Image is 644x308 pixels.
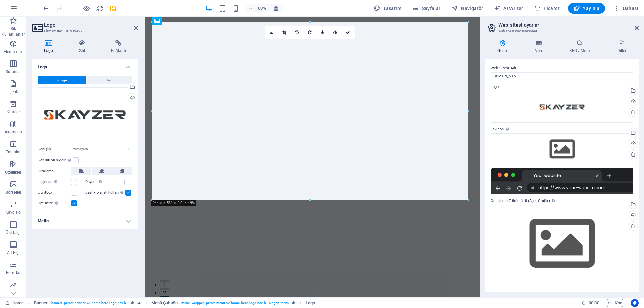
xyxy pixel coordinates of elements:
span: Seçmek için tıkla. Düzenlemek için çift tıkla [306,299,315,307]
p: Kutular [7,109,20,115]
h4: Logo [32,59,138,71]
p: Alt Bigi [7,250,20,255]
label: Başlık olarak kullan [85,189,126,197]
a: 90° sola döndür [291,26,304,39]
span: . banner .preset-banner-v3-home-hero-logo-nav-h1 [50,299,128,307]
a: 90° sağa döndür [304,26,316,39]
button: AI Writer [491,3,526,14]
h4: Genel [485,40,523,54]
label: Lightbox [38,189,71,197]
span: Sayfalar [412,5,441,12]
span: Ticaret [534,5,560,12]
button: Image [38,76,86,84]
label: Logo [491,83,633,91]
h2: Web sitesi ayarları [498,22,639,28]
label: Duyarlı [85,178,119,186]
span: Kod [608,299,622,307]
button: 100% [246,4,269,12]
input: Adı... [491,72,633,80]
span: AI Writer [494,5,523,12]
i: Bu element, arka plan içeriyor [137,301,141,305]
button: Navigatör [449,3,486,14]
label: Genişlik [38,147,71,151]
p: Tablolar [6,149,21,155]
button: Dahası [610,3,641,14]
button: reload [96,4,104,12]
button: Usercentrics [631,299,639,307]
span: . menu-wrapper .preset-menu-v2-home-hero-logo-nav-h1-slogan-menu [180,299,289,307]
button: Ticaret [531,3,562,14]
p: İçerik [8,89,18,95]
a: Gri tonlama [329,26,342,39]
div: Dosya yöneticisinden, stok fotoğraflardan dosyalar seçin veya dosya(lar) yükleyin [491,205,633,282]
i: Geri al: Renkleri değiştir (Ctrl+Z) [42,5,50,12]
p: Formlar [6,270,21,275]
label: Lazyload [38,178,71,186]
h4: Stil [67,40,99,54]
label: Favicon [491,125,633,133]
div: Tasarım (Ctrl+Alt+Y) [371,3,404,14]
i: Bu element, özelleştirilebilir bir ön ayar [131,301,134,305]
button: Tasarım [371,3,404,14]
span: Seçmek için tıkla. Düzenlemek için çift tıkla [34,299,48,307]
button: save [109,4,117,12]
i: Kaydet (Ctrl+S) [109,5,117,12]
label: Görüntüyü sığdır [38,156,73,164]
h4: Veri [523,40,557,54]
span: 00 00 [589,299,599,307]
div: Dosya yöneticisinden, stok fotoğraflardan dosyalar seçin veya dosya(lar) yükleyin [491,133,633,165]
label: Web Sitesi Adı [491,64,633,72]
h4: Logo [32,40,67,54]
span: Seçmek için tıkla. Düzenlemek için çift tıkla [151,299,178,307]
a: Onayla ( Ctrl ⏎ ) [342,26,355,39]
a: Seçimi iptal etmek için tıkla. Sayfaları açmak için çift tıkla [5,299,24,307]
h4: Diller [605,40,639,54]
h3: Web sitesi ayarlarını yönet [498,28,625,34]
button: Text [87,76,132,84]
h6: 100% [256,4,266,12]
span: Yayınla [573,5,600,12]
button: 2 [15,271,24,273]
a: Bulanıklaştırma [316,26,329,39]
h4: Metin [32,213,138,229]
nav: breadcrumb [34,299,315,307]
button: Yayınla [568,3,605,14]
p: Sütunlar [6,69,21,74]
p: Elementler [4,49,23,54]
i: Sayfayı yeniden yükleyin [96,5,104,12]
span: Dahası [613,5,638,12]
span: Text [106,76,113,84]
button: 1 [15,263,24,265]
span: : [593,300,594,305]
p: Kaydırıcı [5,210,21,215]
h3: Element #ed-1015354923 [44,28,124,34]
label: Ön İzleme Görüntüsü (Açık Grafik) [491,197,633,205]
label: Optimize [38,199,71,207]
p: Görseller [5,190,21,195]
h2: Logo [44,22,138,28]
h4: SEO / Meta [557,40,605,54]
label: Hizalama [38,167,71,175]
span: Navigatör [451,5,483,12]
h6: Oturum süresi [582,299,599,307]
button: Sayfalar [410,3,443,14]
button: Kod [605,299,625,307]
p: Akordeon [5,129,22,135]
span: Tasarım [374,5,401,12]
p: Üst bilgi [6,230,21,235]
div: KayzerLogo-xR9Rj4CLJjlaIqfz1HozpA.png [491,91,633,123]
button: Ön izleme modundan çıkıp düzenlemeye devam etmek için buraya tıklayın [82,4,90,12]
span: Image [57,76,67,84]
button: 3 [15,280,24,281]
button: undo [42,4,50,12]
div: KayzerLogo-xR9Rj4CLJjlaIqfz1HozpA.png [38,87,132,142]
p: Özellikler [5,170,21,175]
a: Dosya yöneticisinden, stok fotoğraflardan dosyalar seçin veya dosya(lar) yükleyin [265,26,278,39]
a: Kırpma modu [278,26,291,39]
h4: Bağlantı [99,40,138,54]
i: Bu element, özelleştirilebilir bir ön ayar [292,301,295,305]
